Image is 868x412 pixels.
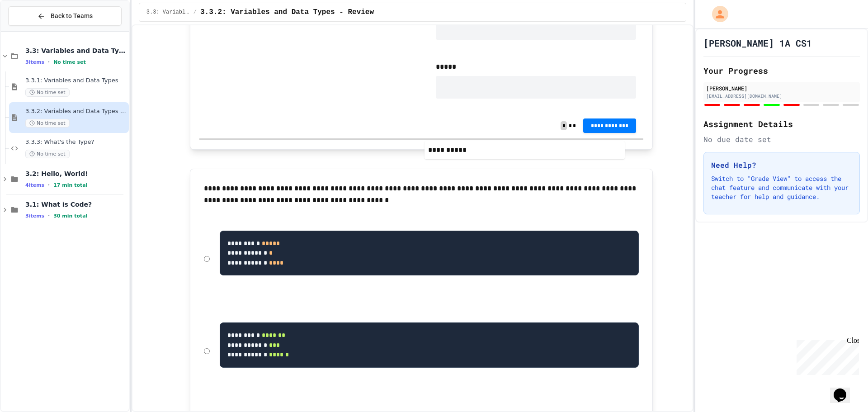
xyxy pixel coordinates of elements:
span: No time set [25,119,70,128]
span: • [48,58,50,66]
span: No time set [25,150,70,158]
h1: [PERSON_NAME] 1A CS1 [703,37,812,49]
h3: Need Help? [711,160,852,170]
span: 3.3.2: Variables and Data Types - Review [25,108,127,115]
div: No due date set [703,134,860,145]
span: • [48,181,50,189]
div: [PERSON_NAME] [706,84,857,92]
div: [EMAIL_ADDRESS][DOMAIN_NAME] [706,93,857,99]
iframe: chat widget [830,376,859,403]
span: 3.3.1: Variables and Data Types [25,77,127,85]
span: Back to Teams [51,11,93,21]
span: 3.3.2: Variables and Data Types - Review [200,7,374,18]
span: 17 min total [53,182,87,188]
span: 30 min total [53,213,87,219]
p: Switch to "Grade View" to access the chat feature and communicate with your teacher for help and ... [711,174,852,201]
div: Chat with us now!Close [4,4,62,57]
span: No time set [25,88,70,97]
iframe: chat widget [793,336,859,375]
span: 3.1: What is Code? [25,200,127,208]
div: My Account [703,4,731,24]
span: 3 items [25,213,44,219]
span: No time set [53,59,86,65]
span: 3.2: Hello, World! [25,170,127,178]
button: Back to Teams [8,6,122,26]
span: / [193,9,197,16]
span: 3.3: Variables and Data Types [146,9,190,16]
h2: Assignment Details [703,118,860,130]
h2: Your Progress [703,64,860,77]
span: • [48,212,50,219]
span: 3 items [25,59,44,65]
span: 4 items [25,182,44,188]
span: 3.3: Variables and Data Types [25,47,127,55]
span: 3.3.3: What's the Type? [25,138,127,146]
